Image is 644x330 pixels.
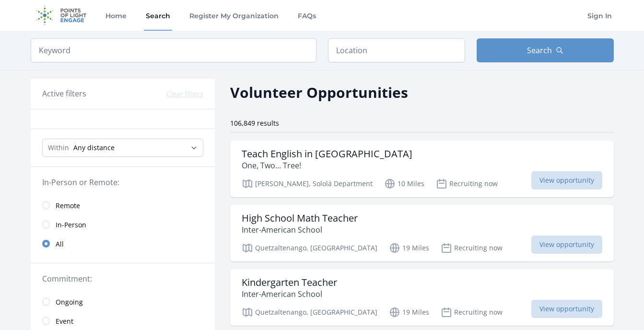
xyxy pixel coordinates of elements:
h2: Volunteer Opportunities [230,82,408,103]
span: In-Person [56,220,86,230]
p: 19 Miles [389,242,429,254]
select: Search Radius [42,139,203,157]
p: One, Two... Tree! [242,160,412,171]
a: In-Person [31,215,215,234]
p: Inter-American School [242,224,358,236]
button: Clear filters [166,89,203,99]
a: Remote [31,196,215,215]
p: Recruiting now [436,178,498,189]
a: Kindergarten Teacher Inter-American School Quetzaltenango, [GEOGRAPHIC_DATA] 19 Miles Recruiting ... [230,269,614,326]
p: [PERSON_NAME], Sololá Department [242,178,373,189]
a: Teach English in [GEOGRAPHIC_DATA] One, Two... Tree! [PERSON_NAME], Sololá Department 10 Miles Re... [230,141,614,197]
span: Ongoing [56,297,83,307]
p: Inter-American School [242,288,337,300]
p: Recruiting now [441,306,503,318]
h3: Active filters [42,88,86,99]
legend: In-Person or Remote: [42,177,203,188]
span: View opportunity [531,236,602,254]
span: Remote [56,201,80,211]
input: Keyword [31,38,316,62]
span: View opportunity [531,171,602,189]
h3: Kindergarten Teacher [242,277,337,288]
span: 106,849 results [230,118,279,128]
p: 19 Miles [389,306,429,318]
button: Search [477,38,614,62]
p: Quetzaltenango, [GEOGRAPHIC_DATA] [242,242,377,254]
span: View opportunity [531,300,602,318]
span: Event [56,317,73,326]
h3: High School Math Teacher [242,212,358,224]
p: Recruiting now [441,242,503,254]
p: 10 Miles [384,178,424,189]
p: Quetzaltenango, [GEOGRAPHIC_DATA] [242,306,377,318]
h3: Teach English in [GEOGRAPHIC_DATA] [242,148,412,160]
input: Location [328,38,465,62]
a: High School Math Teacher Inter-American School Quetzaltenango, [GEOGRAPHIC_DATA] 19 Miles Recruit... [230,205,614,261]
span: Search [527,45,552,56]
a: All [31,234,215,253]
span: All [56,239,64,249]
legend: Commitment: [42,273,203,284]
a: Ongoing [31,292,215,311]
